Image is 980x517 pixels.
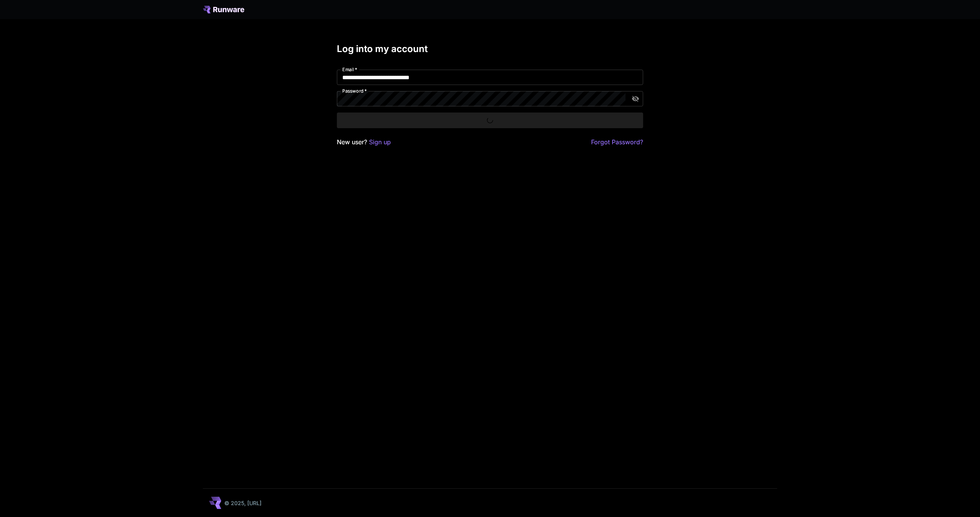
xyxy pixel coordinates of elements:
label: Password [342,88,367,94]
p: New user? [337,137,391,147]
p: © 2025, [URL] [224,499,261,507]
h3: Log into my account [337,44,643,54]
label: Email [342,66,357,73]
button: toggle password visibility [629,92,642,106]
button: Sign up [369,137,391,147]
button: Forgot Password? [591,137,643,147]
